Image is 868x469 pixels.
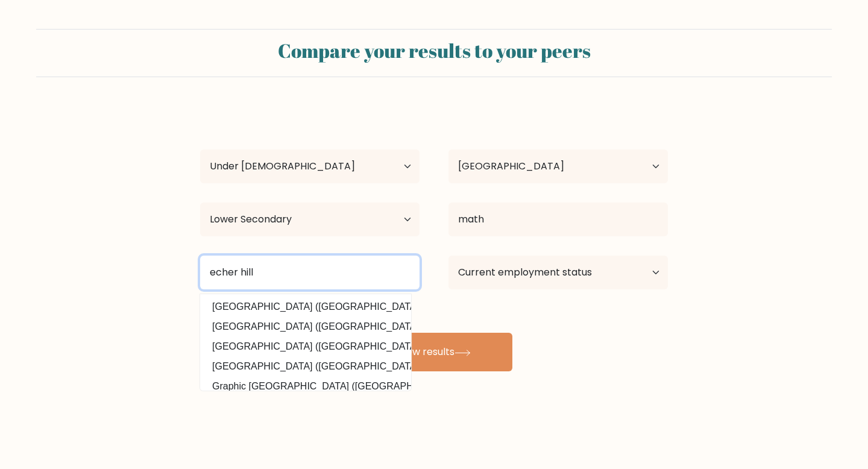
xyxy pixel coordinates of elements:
[43,39,825,62] h2: Compare your results to your peers
[203,317,408,336] option: [GEOGRAPHIC_DATA] ([GEOGRAPHIC_DATA])
[203,357,408,376] option: [GEOGRAPHIC_DATA] ([GEOGRAPHIC_DATA])
[203,297,408,316] option: [GEOGRAPHIC_DATA] ([GEOGRAPHIC_DATA])
[356,333,512,371] button: View results
[203,337,408,356] option: [GEOGRAPHIC_DATA] ([GEOGRAPHIC_DATA])
[448,203,668,236] input: What did you study?
[203,377,408,396] option: Graphic [GEOGRAPHIC_DATA] ([GEOGRAPHIC_DATA])
[200,256,420,289] input: Most relevant educational institution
